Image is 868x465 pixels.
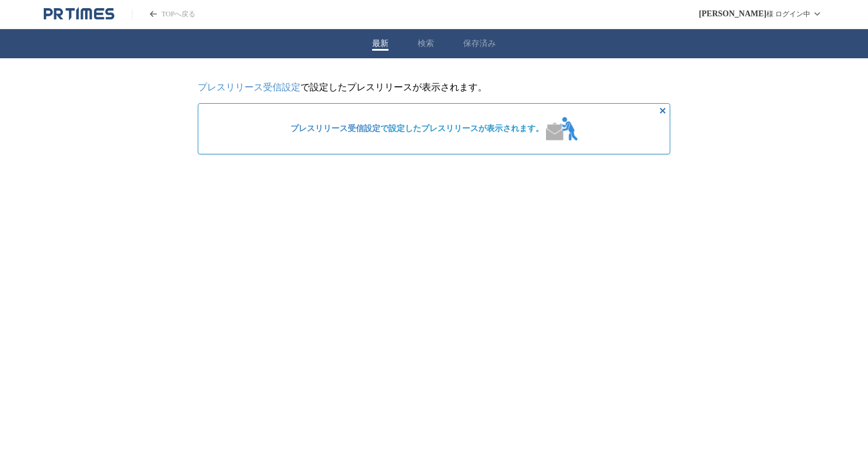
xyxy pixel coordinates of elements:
[198,82,300,92] a: プレスリリース受信設定
[290,124,380,133] a: プレスリリース受信設定
[463,38,496,49] button: 保存済み
[198,82,670,94] p: で設定したプレスリリースが表示されます。
[372,38,388,49] button: 最新
[656,104,670,118] button: 非表示にする
[44,7,114,21] a: PR TIMESのトップページはこちら
[132,9,195,19] a: PR TIMESのトップページはこちら
[290,124,544,134] span: で設定したプレスリリースが表示されます。
[418,38,434,49] button: 検索
[699,9,766,19] span: [PERSON_NAME]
